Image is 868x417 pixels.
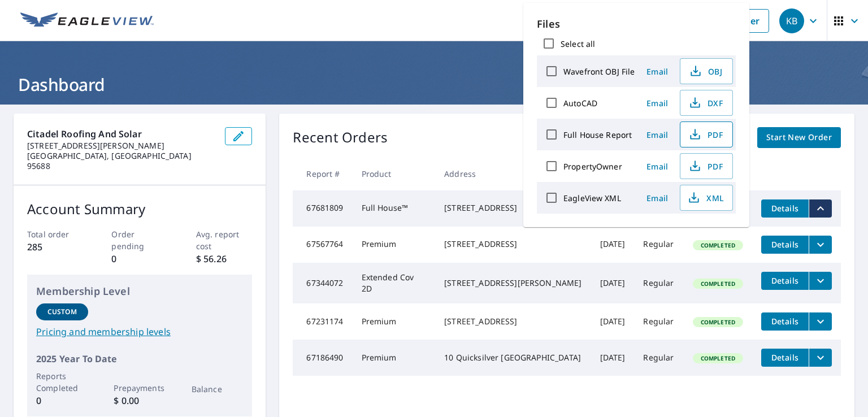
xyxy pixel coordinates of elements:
td: 67344072 [293,263,352,303]
td: Premium [353,303,436,340]
p: Reports Completed [36,370,88,394]
span: Email [644,66,671,77]
th: Product [353,157,436,190]
p: Prepayments [114,382,166,394]
button: XML [680,185,733,211]
button: OBJ [680,58,733,84]
p: Order pending [111,228,168,252]
span: Details [768,352,802,363]
p: Account Summary [27,199,252,219]
td: 67567764 [293,227,352,263]
span: Start New Order [766,131,832,145]
h1: Dashboard [14,73,854,96]
button: PDF [680,121,733,147]
label: AutoCAD [563,98,597,108]
span: Completed [694,354,742,362]
label: Wavefront OBJ File [563,66,635,77]
span: Completed [694,241,742,249]
td: Full House™ [353,190,436,227]
button: PDF [680,153,733,179]
button: filesDropdownBtn-67344072 [809,272,832,290]
label: Full House Report [563,129,632,140]
td: [DATE] [591,303,635,340]
td: Premium [353,227,436,263]
span: Completed [694,280,742,288]
span: XML [687,191,723,205]
p: 0 [111,252,168,266]
div: KB [779,8,804,33]
button: filesDropdownBtn-67567764 [809,236,832,254]
p: Recent Orders [293,127,388,148]
span: Completed [694,318,742,326]
button: filesDropdownBtn-67681809 [809,199,832,218]
span: OBJ [687,64,723,78]
th: Address [435,157,591,190]
button: detailsBtn-67344072 [761,272,809,290]
th: Report # [293,157,352,190]
p: Balance [192,383,244,395]
p: Custom [47,307,77,317]
td: 67681809 [293,190,352,227]
p: $ 56.26 [196,252,253,266]
td: Premium [353,340,436,376]
p: 2025 Year To Date [36,352,243,366]
img: EV Logo [20,12,154,29]
td: Extended Cov 2D [353,263,436,303]
p: Avg. report cost [196,228,253,252]
p: Membership Level [36,284,243,299]
span: Details [768,275,802,286]
label: PropertyOwner [563,161,622,172]
td: Regular [634,227,683,263]
div: [STREET_ADDRESS][PERSON_NAME] [444,277,581,289]
div: 10 Quicksilver [GEOGRAPHIC_DATA] [444,352,581,363]
td: Regular [634,263,683,303]
label: EagleView XML [563,193,621,203]
p: [STREET_ADDRESS][PERSON_NAME] [27,141,216,151]
button: Email [639,94,675,112]
button: filesDropdownBtn-67186490 [809,349,832,367]
p: Total order [27,228,84,240]
a: Pricing and membership levels [36,325,243,338]
div: [STREET_ADDRESS] [444,316,581,327]
button: Email [639,158,675,175]
label: Select all [561,38,595,49]
button: Email [639,63,675,80]
span: Email [644,193,671,203]
button: detailsBtn-67231174 [761,312,809,331]
td: 67231174 [293,303,352,340]
span: Details [768,203,802,214]
span: PDF [687,128,723,141]
button: detailsBtn-67681809 [761,199,809,218]
p: 285 [27,240,84,254]
span: Details [768,239,802,250]
span: Details [768,316,802,327]
td: 67186490 [293,340,352,376]
span: Email [644,98,671,108]
td: [DATE] [591,227,635,263]
p: Citadel Roofing And Solar [27,127,216,141]
button: Email [639,126,675,144]
p: [GEOGRAPHIC_DATA], [GEOGRAPHIC_DATA] 95688 [27,151,216,171]
button: DXF [680,90,733,116]
p: $ 0.00 [114,394,166,407]
p: 0 [36,394,88,407]
button: detailsBtn-67186490 [761,349,809,367]
button: filesDropdownBtn-67231174 [809,312,832,331]
button: Email [639,189,675,207]
span: PDF [687,159,723,173]
span: Email [644,129,671,140]
p: Files [537,16,736,32]
td: Regular [634,303,683,340]
td: Regular [634,340,683,376]
td: [DATE] [591,340,635,376]
td: [DATE] [591,263,635,303]
div: [STREET_ADDRESS] [444,238,581,250]
button: detailsBtn-67567764 [761,236,809,254]
span: Email [644,161,671,172]
span: DXF [687,96,723,110]
div: [STREET_ADDRESS] [444,202,581,214]
a: Start New Order [757,127,841,148]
